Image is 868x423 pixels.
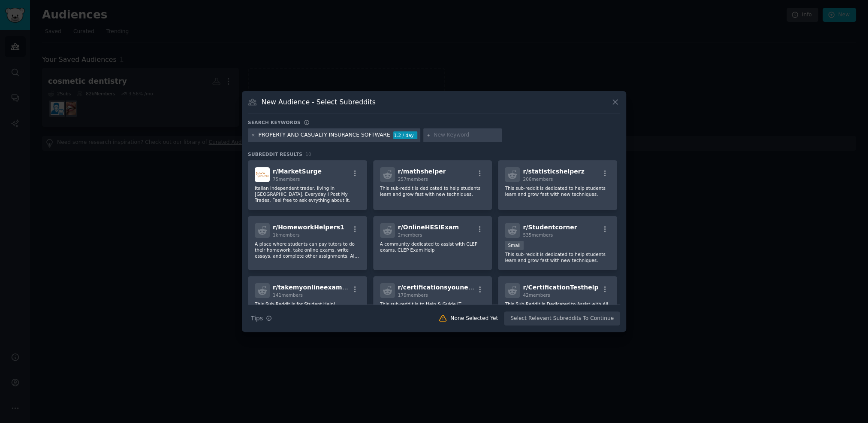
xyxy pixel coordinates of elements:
span: Tips [251,314,263,323]
span: 257 members [398,177,428,182]
p: This Sub-Reddit is Dedicated to Assist with All Types of Online Certifications and Computer Based... [505,301,610,319]
p: This Sub-Reddit is for Student Help! [255,301,360,307]
span: Subreddit Results [248,151,302,157]
div: Small [505,241,523,250]
span: r/ Studentcorner [523,224,577,231]
span: 75 members [273,177,300,182]
p: This sub-reddit is dedicated to help students learn and grow fast with new techniques. [505,185,610,197]
div: PROPERTY AND CASUALTY INSURANCE SOFTWARE [259,131,390,139]
span: r/ statisticshelperz [523,168,584,175]
p: Italian Independent trader, living in [GEOGRAPHIC_DATA]. Everyday I Post My Trades. Feel free to ... [255,185,360,203]
input: New Keyword [434,131,499,139]
p: This sub-reddit is dedicated to help students learn and grow fast with new techniques. [505,251,610,263]
span: 535 members [523,232,553,237]
span: r/ certificationsyouneed [398,284,476,291]
span: r/ mathshelper [398,168,446,175]
span: r/ HomeworkHelpers1 [273,224,344,231]
h3: Search keywords [248,119,301,125]
span: 206 members [523,177,553,182]
span: r/ MarketSurge [273,168,322,175]
p: This sub-reddit is dedicated to help students learn and grow fast with new techniques. [380,185,485,197]
span: r/ CertificationTesthelp [523,284,598,291]
span: 10 [305,152,311,157]
span: r/ takemyonlineexam_Help [273,284,361,291]
p: This sub-reddit is to Help & Guide IT individuals in Online Certification [380,301,485,313]
span: 42 members [523,292,550,298]
span: 1k members [273,232,300,237]
p: A place where students can pay tutors to do their homework, take online exams, write essays, and ... [255,241,360,259]
span: r/ OnlineHESIExam [398,224,459,231]
h3: New Audience - Select Subreddits [262,97,376,107]
img: MarketSurge [255,167,270,182]
span: 179 members [398,292,428,298]
p: A community dedicated to assist with CLEP exams. CLEP Exam Help [380,241,485,253]
span: 2 members [398,232,422,237]
div: None Selected Yet [450,315,498,323]
span: 141 members [273,292,303,298]
button: Tips [248,311,275,326]
div: 1.2 / day [393,131,417,139]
